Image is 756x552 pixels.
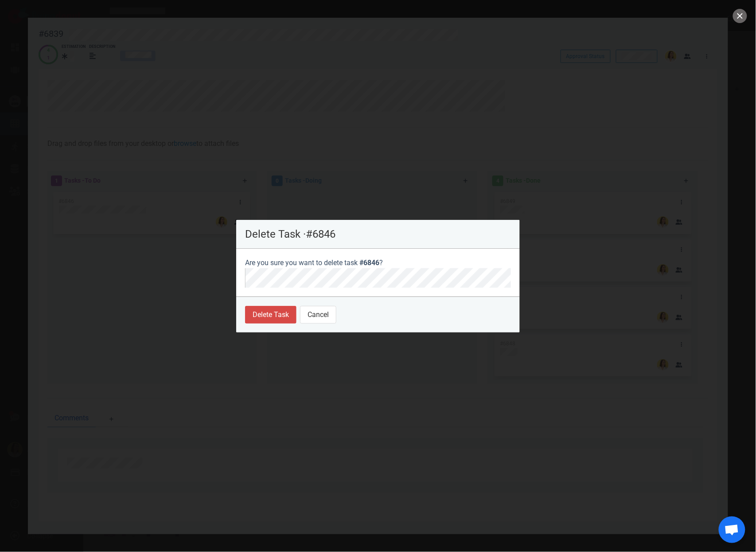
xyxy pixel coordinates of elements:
[245,229,511,239] p: Delete Task · #6846
[236,249,520,297] section: Are you sure you want to delete task ?
[719,517,745,543] div: Ouvrir le chat
[359,258,379,267] span: #6846
[245,306,296,324] button: Delete Task
[733,9,747,23] button: close
[300,306,336,324] button: Cancel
